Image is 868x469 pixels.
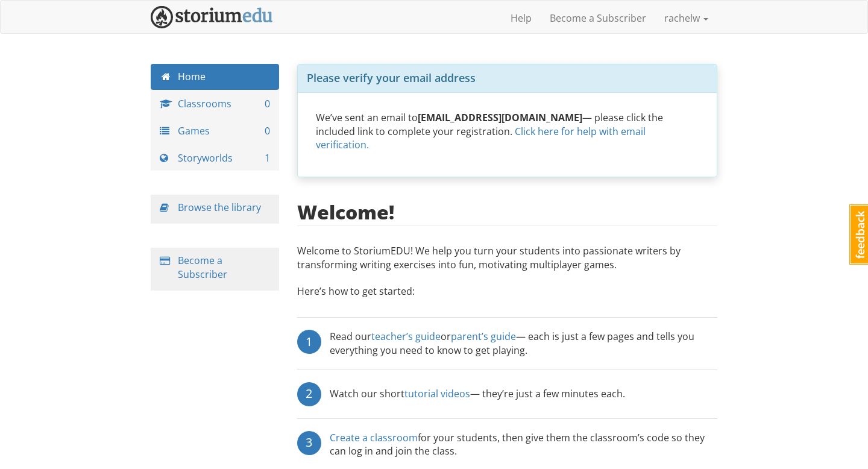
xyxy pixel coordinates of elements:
p: Here’s how to get started: [297,285,718,310]
div: for your students, then give them the classroom’s code so they can log in and join the class. [330,431,718,459]
span: Please verify your email address [307,71,476,85]
a: parent’s guide [451,330,516,343]
a: rachelw [655,3,717,33]
a: Help [502,3,541,33]
div: 2 [297,382,321,406]
p: Welcome to StoriumEDU! We help you turn your students into passionate writers by transforming wri... [297,244,718,278]
span: 0 [265,97,270,111]
a: teacher’s guide [371,330,441,343]
a: Browse the library [178,201,261,214]
a: Home [151,64,279,90]
a: tutorial videos [404,387,470,400]
div: Watch our short — they’re just a few minutes each. [330,382,625,406]
div: 3 [297,431,321,455]
img: StoriumEDU [151,6,273,28]
div: 1 [297,330,321,354]
strong: [EMAIL_ADDRESS][DOMAIN_NAME] [418,111,582,124]
span: 1 [265,151,270,165]
h2: Welcome! [297,201,394,222]
a: Create a classroom [330,431,418,444]
a: Games 0 [151,118,279,144]
a: Classrooms 0 [151,91,279,117]
a: Storyworlds 1 [151,145,279,171]
a: Become a Subscriber [178,254,227,281]
a: Click here for help with email verification. [316,125,646,152]
p: We’ve sent an email to — please click the included link to complete your registration. [316,111,699,153]
div: Read our or — each is just a few pages and tells you everything you need to know to get playing. [330,330,718,357]
a: Become a Subscriber [541,3,655,33]
span: 0 [265,124,270,138]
